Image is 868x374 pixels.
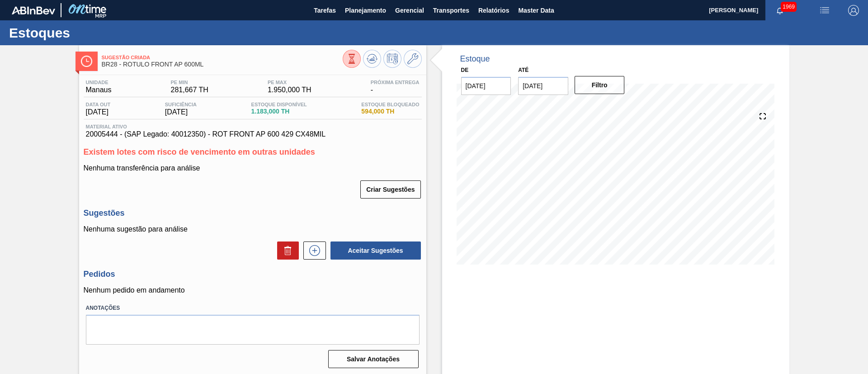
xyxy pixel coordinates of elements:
img: Ícone [81,56,92,67]
span: Estoque Bloqueado [361,102,419,107]
h1: Estoques [9,28,170,38]
p: Nenhuma transferência para análise [84,164,422,172]
h3: Pedidos [84,270,422,279]
button: Salvar Anotações [328,350,419,368]
span: 1969 [781,2,797,12]
label: De [461,67,469,73]
span: [DATE] [165,108,197,116]
p: Nenhuma sugestão para análise [84,225,422,233]
span: 594,000 TH [361,108,419,115]
span: Estoque Disponível [251,102,307,107]
button: Filtro [575,76,625,94]
span: PE MAX [268,80,311,85]
span: Unidade [86,80,112,85]
img: Logout [848,5,859,16]
input: dd/mm/yyyy [518,77,568,95]
span: Tarefas [314,5,336,16]
span: Planejamento [345,5,386,16]
span: Gerencial [395,5,424,16]
span: 20005444 - (SAP Legado: 40012350) - ROT FRONT AP 600 429 CX48MIL [86,130,420,138]
div: Aceitar Sugestões [326,241,422,260]
span: Suficiência [165,102,197,107]
button: Aceitar Sugestões [330,241,421,260]
span: BR28 - RÓTULO FRONT AP 600ML [102,61,343,68]
span: PE MIN [171,80,208,85]
span: Data out [86,102,111,107]
h3: Sugestões [84,208,422,218]
span: 1.950,000 TH [268,86,311,94]
button: Atualizar Gráfico [363,50,381,68]
span: 281,667 TH [171,86,208,94]
span: Manaus [86,86,112,94]
img: userActions [819,5,830,16]
span: Existem lotes com risco de vencimento em outras unidades [84,147,315,156]
button: Ir ao Master Data / Geral [404,50,422,68]
button: Criar Sugestões [360,180,420,199]
button: Notificações [765,4,794,17]
span: Material ativo [86,124,420,129]
div: Excluir Sugestões [273,241,299,260]
span: Relatórios [478,5,509,16]
label: Anotações [86,302,420,315]
span: Transportes [433,5,469,16]
span: Sugestão Criada [102,55,343,60]
span: 1.183,000 TH [251,108,307,115]
div: Criar Sugestões [361,180,421,199]
span: [DATE] [86,108,111,116]
div: Estoque [460,54,490,64]
p: Nenhum pedido em andamento [84,286,422,294]
span: Próxima Entrega [371,80,420,85]
button: Programar Estoque [383,50,401,68]
button: Visão Geral dos Estoques [343,50,361,68]
label: Até [518,67,528,73]
span: Master Data [518,5,554,16]
div: Nova sugestão [299,241,326,260]
input: dd/mm/yyyy [461,77,511,95]
div: - [368,80,422,94]
img: TNhmsLtSVTkK8tSr43FrP2fwEKptu5GPRR3wAAAABJRU5ErkJggg== [12,6,55,14]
